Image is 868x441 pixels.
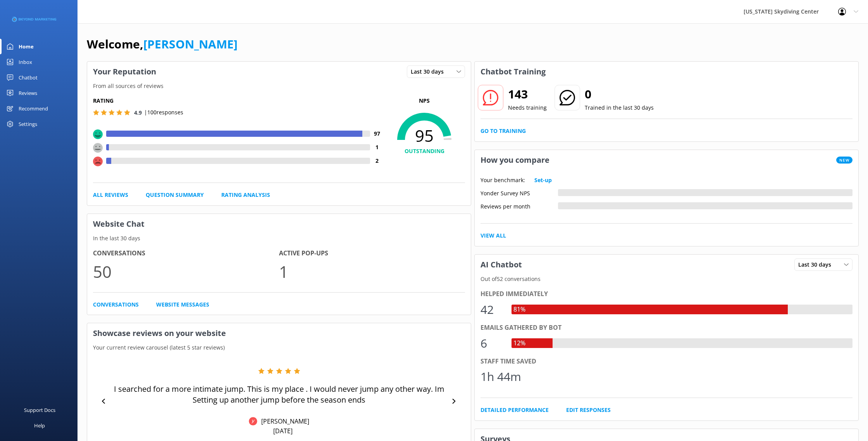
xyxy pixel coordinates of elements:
h3: Showcase reviews on your website [87,323,471,343]
p: Needs training [508,103,547,112]
a: All Reviews [93,191,128,199]
h4: OUTSTANDING [384,147,465,155]
h5: Rating [93,96,384,105]
div: 6 [480,334,504,353]
a: Detailed Performance [480,406,549,414]
h4: Conversations [93,248,279,258]
p: 1 [279,258,465,284]
img: 3-1676954853.png [12,13,56,26]
p: Your benchmark: [480,176,525,184]
a: Set-up [534,176,552,184]
div: Chatbot [19,70,38,85]
h4: 1 [370,143,384,152]
p: Your current review carousel (latest 5 star reviews) [87,343,471,352]
h4: 97 [370,129,384,138]
div: Helped immediately [480,289,852,299]
div: 1h 44m [480,367,521,386]
h3: Website Chat [87,214,471,234]
p: Out of 52 conversations [475,275,858,283]
div: Recommend [19,101,48,116]
span: 95 [384,126,465,145]
div: Reviews [19,85,37,101]
div: 12% [511,338,527,348]
div: Yonder Survey NPS [480,189,558,196]
h3: Your Reputation [87,62,162,82]
div: Home [19,39,34,54]
div: 42 [480,300,504,319]
p: Trained in the last 30 days [585,103,654,112]
div: Emails gathered by bot [480,323,852,333]
span: Last 30 days [798,260,836,269]
span: Last 30 days [411,67,448,76]
h3: How you compare [475,150,555,170]
div: Settings [19,116,37,132]
span: New [836,157,852,164]
div: Inbox [19,54,32,70]
div: Reviews per month [480,202,558,209]
p: [PERSON_NAME] [257,417,309,425]
a: View All [480,231,506,240]
a: Conversations [93,300,139,309]
a: Go to Training [480,127,526,135]
p: 50 [93,258,279,284]
a: Question Summary [146,191,204,199]
a: [PERSON_NAME] [143,36,238,52]
h1: Welcome, [87,35,238,53]
div: Support Docs [24,402,55,418]
div: 81% [511,305,527,315]
p: [DATE] [273,427,293,435]
p: I searched for a more intimate jump. This is my place . I would never jump any other way. Im Sett... [112,384,446,405]
div: Staff time saved [480,357,852,367]
p: | 100 responses [144,108,183,117]
p: From all sources of reviews [87,82,471,90]
h4: 2 [370,157,384,165]
a: Edit Responses [566,406,611,414]
h2: 143 [508,85,547,103]
h4: Active Pop-ups [279,248,465,258]
div: Help [34,418,45,433]
p: NPS [384,96,465,105]
h3: Chatbot Training [475,62,551,82]
a: Rating Analysis [221,191,270,199]
p: In the last 30 days [87,234,471,243]
a: Website Messages [156,300,209,309]
img: Yonder [249,417,257,425]
h3: AI Chatbot [475,255,528,275]
span: 4.9 [134,109,142,116]
h2: 0 [585,85,654,103]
